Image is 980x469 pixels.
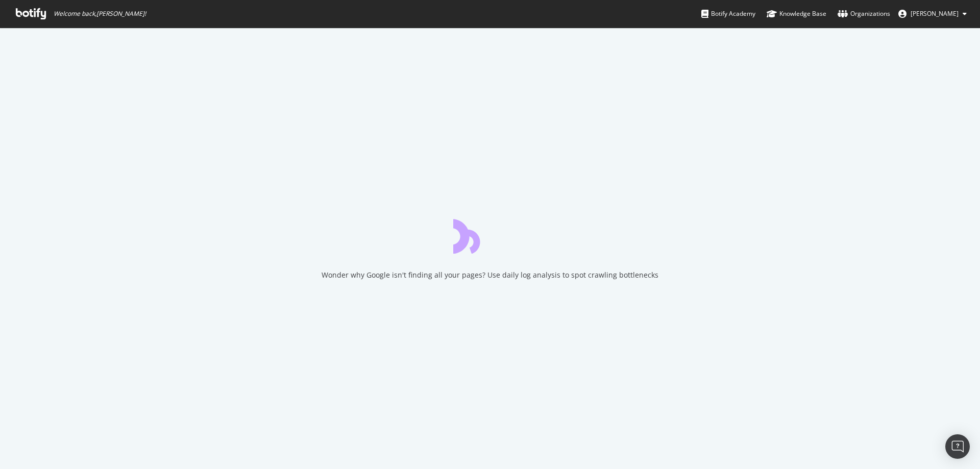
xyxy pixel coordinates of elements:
[322,270,658,280] div: Wonder why Google isn't finding all your pages? Use daily log analysis to spot crawling bottlenecks
[453,217,527,254] div: animation
[701,9,755,19] div: Botify Academy
[890,6,975,22] button: [PERSON_NAME]
[838,9,890,19] div: Organizations
[54,10,146,18] span: Welcome back, [PERSON_NAME] !
[945,434,970,459] div: Open Intercom Messenger
[767,9,826,19] div: Knowledge Base
[911,9,959,18] span: Joyce Sissi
